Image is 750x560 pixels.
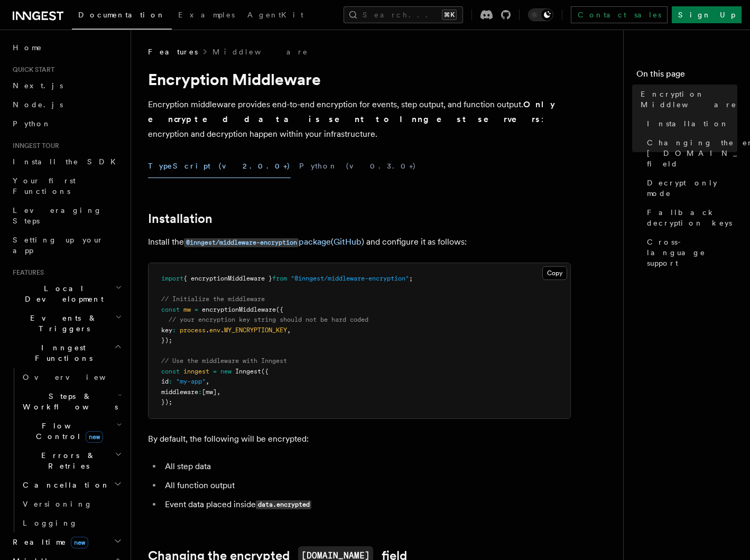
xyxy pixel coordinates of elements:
span: , [217,388,220,396]
button: Search...⌘K [344,6,463,23]
a: Documentation [72,3,172,30]
span: new [71,537,88,548]
button: Realtimenew [8,533,124,552]
button: Cancellation [18,475,124,494]
span: const [161,306,180,313]
span: = [213,368,217,375]
button: Python (v0.3.0+) [299,154,416,178]
a: Examples [172,3,241,29]
button: Copy [542,266,567,280]
span: Cancellation [18,480,110,490]
span: env [209,326,220,334]
span: Inngest Functions [8,342,114,363]
h1: Encryption Middleware [148,70,571,89]
a: Python [8,114,124,133]
span: = [195,306,198,313]
span: Steps & Workflows [18,391,118,412]
span: mw [183,306,191,313]
a: Setting up your app [8,230,124,260]
span: Encryption Middleware [641,89,737,110]
a: Middleware [212,46,309,57]
span: Events & Triggers [8,313,115,334]
a: @inngest/middleware-encryptionpackage [184,237,331,247]
a: Overview [18,368,124,387]
span: : [169,378,172,385]
span: }); [161,337,172,344]
h4: On this page [636,68,737,85]
a: Logging [18,514,124,533]
span: key [161,326,172,334]
li: Event data placed inside [162,497,571,512]
p: By default, the following will be encrypted: [148,432,571,446]
span: Inngest [235,368,261,375]
span: ({ [276,306,283,313]
kbd: ⌘K [442,10,457,20]
span: encryptionMiddleware [202,306,276,313]
span: Errors & Retries [18,450,115,471]
a: GitHub [334,237,362,247]
span: import [161,275,183,282]
span: Python [13,119,51,128]
button: TypeScript (v2.0.0+) [148,154,291,178]
a: Sign Up [672,6,742,23]
span: Decrypt only mode [647,178,737,199]
button: Errors & Retries [18,446,124,475]
a: Cross-language support [643,232,737,273]
a: Versioning [18,494,124,514]
button: Flow Controlnew [18,416,124,446]
span: ; [409,275,413,282]
span: // Initialize the middleware [161,295,265,303]
span: Local Development [8,283,115,304]
span: id [161,378,169,385]
span: Documentation [78,11,165,19]
a: Decrypt only mode [643,173,737,203]
a: Leveraging Steps [8,201,124,230]
span: , [206,378,209,385]
button: Inngest Functions [8,338,124,368]
span: "@inngest/middleware-encryption" [291,275,409,282]
a: Installation [643,114,737,133]
span: Features [148,46,198,57]
span: AgentKit [247,11,303,19]
a: AgentKit [241,3,310,29]
span: from [272,275,287,282]
button: Toggle dark mode [528,8,553,21]
span: ({ [261,368,268,375]
span: new [86,431,103,443]
span: Node.js [13,100,63,109]
span: Logging [23,519,78,527]
span: middleware [161,388,198,396]
div: Inngest Functions [8,368,124,533]
span: Fallback decryption keys [647,207,737,228]
span: Overview [23,373,132,381]
p: Install the ( ) and configure it as follows: [148,235,571,250]
span: }); [161,398,172,406]
li: All function output [162,478,571,493]
a: Contact sales [571,6,668,23]
span: Flow Control [18,421,116,442]
a: Encryption Middleware [636,85,737,114]
span: new [220,368,232,375]
span: Inngest tour [8,142,59,150]
span: Leveraging Steps [13,206,102,225]
a: Changing the encrypted [DOMAIN_NAME] field [643,133,737,173]
span: Versioning [23,500,92,508]
span: [mw] [202,388,217,396]
span: Install the SDK [13,157,122,166]
a: Installation [148,211,212,226]
span: , [287,326,291,334]
span: Quick start [8,66,54,74]
span: Features [8,268,44,277]
span: inngest [183,368,209,375]
span: . [206,326,209,334]
span: // your encryption key string should not be hard coded [169,316,368,323]
span: Next.js [13,81,63,90]
button: Local Development [8,279,124,309]
a: Your first Functions [8,171,124,201]
code: @inngest/middleware-encryption [184,238,299,247]
span: Realtime [8,537,88,547]
code: data.encrypted [256,500,311,509]
a: Home [8,38,124,57]
p: Encryption middleware provides end-to-end encryption for events, step output, and function output... [148,97,571,142]
button: Steps & Workflows [18,387,124,416]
